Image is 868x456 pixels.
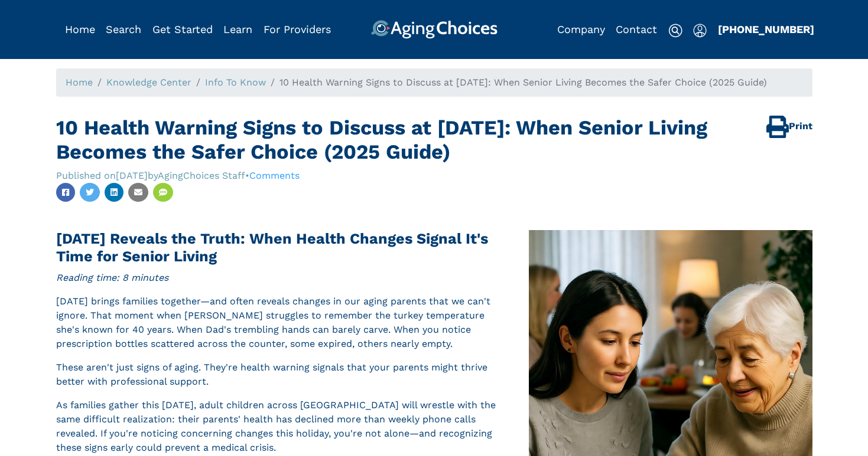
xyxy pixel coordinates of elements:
a: Home [66,77,93,88]
p: [DATE] brings families together—and often reveals changes in our aging parents that we can't igno... [56,294,812,351]
a: Home [65,23,95,35]
nav: breadcrumb [56,68,812,97]
p: As families gather this [DATE], adult children across [GEOGRAPHIC_DATA] will wrestle with the sam... [56,398,812,455]
a: For Providers [264,23,331,35]
div: • [245,169,300,183]
a: Knowledge Center [106,77,191,88]
h2: [DATE] Reveals the Truth: When Health Changes Signal It's Time for Senior Living [56,230,812,265]
a: Learn [223,23,252,35]
a: Contact [616,23,657,35]
p: These aren't just signs of aging. They're health warning signals that your parents might thrive b... [56,360,812,389]
a: Search [106,23,141,35]
a: Print [766,116,812,138]
div: Published on [DATE] by AgingChoices Staff [56,169,245,183]
div: Popover trigger [106,20,141,39]
img: AgingChoices [370,20,497,39]
img: user-icon.svg [693,24,707,38]
h1: 10 Health Warning Signs to Discuss at [DATE]: When Senior Living Becomes the Safer Choice (2025 G... [56,116,812,164]
img: search-icon.svg [668,24,682,38]
span: 10 Health Warning Signs to Discuss at [DATE]: When Senior Living Becomes the Safer Choice (2025 G... [279,77,767,88]
a: Comments [249,170,300,181]
div: Popover trigger [693,20,707,39]
a: [PHONE_NUMBER] [718,23,814,35]
a: Company [557,23,605,35]
a: Share by Email [128,183,148,202]
a: Info To Know [205,77,266,88]
em: Reading time: 8 minutes [56,272,168,283]
a: Get Started [152,23,213,35]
